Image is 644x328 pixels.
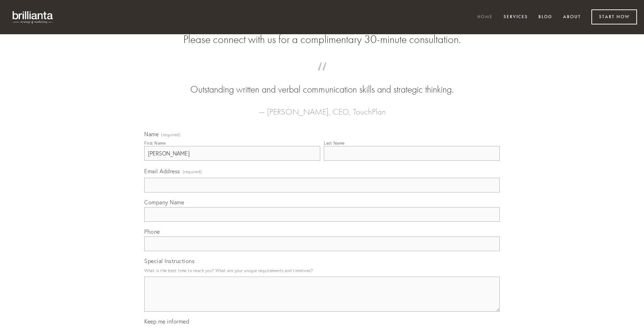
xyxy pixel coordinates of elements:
a: Blog [534,12,557,23]
span: Special Instructions [144,257,194,264]
span: Phone [144,228,160,235]
div: Last Name [324,140,345,146]
span: Name [144,131,159,138]
span: (required) [161,133,181,137]
span: Company Name [144,199,184,206]
blockquote: Outstanding written and verbal communication skills and strategic thinking. [155,69,489,96]
a: About [559,12,585,23]
span: (required) [183,167,202,176]
h2: Please connect with us for a complimentary 30-minute consultation. [144,33,500,46]
a: Services [499,12,532,23]
a: Home [473,12,497,23]
figcaption: — [PERSON_NAME], CEO, TouchPlan [155,96,489,119]
div: First Name [144,140,166,146]
span: “ [155,69,489,83]
p: What is the best time to reach you? What are your unique requirements and timelines? [144,266,500,275]
a: Start Now [591,9,637,24]
span: Keep me informed [144,318,189,325]
img: brillianta - research, strategy, marketing [7,7,59,27]
span: Email Address [144,168,180,175]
